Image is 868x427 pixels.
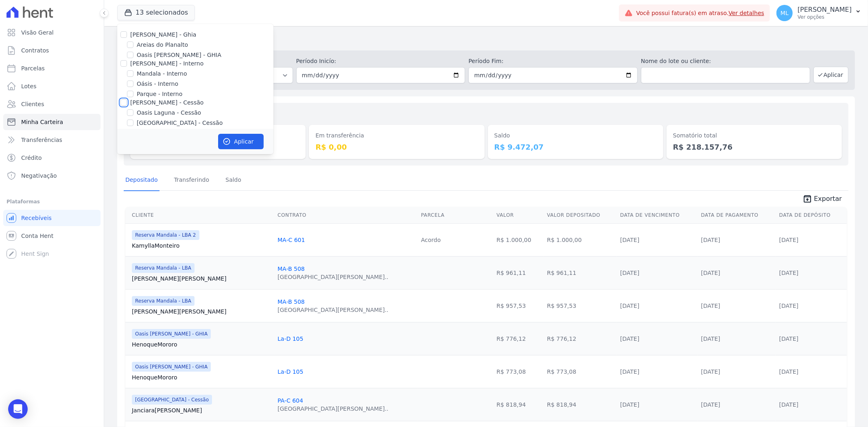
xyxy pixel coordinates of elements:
[544,355,617,388] td: R$ 773,08
[21,232,53,240] span: Conta Hent
[218,134,264,149] button: Aplicar
[701,270,720,276] a: [DATE]
[137,41,188,49] label: Areias do Planalto
[468,57,638,65] label: Período Fim:
[278,298,305,305] a: MA-B 508
[493,256,544,289] td: R$ 961,11
[117,33,855,47] h2: Minha Carteira
[620,335,639,342] a: [DATE]
[21,118,63,126] span: Minha Carteira
[21,214,52,222] span: Recebíveis
[673,142,835,152] dd: R$ 218.157,76
[125,207,274,224] th: Cliente
[814,194,842,204] span: Exportar
[132,329,211,339] span: Oasis [PERSON_NAME] - GHIA
[673,131,835,140] dt: Somatório total
[315,131,478,140] dt: Em transferência
[278,237,305,243] a: MA-C 601
[21,136,62,144] span: Transferências
[130,99,203,106] label: [PERSON_NAME] - Cessão
[21,82,37,90] span: Lotes
[278,335,303,342] a: La-D 105
[278,405,388,413] div: [GEOGRAPHIC_DATA][PERSON_NAME]..
[3,168,101,184] a: Negativação
[641,57,810,65] label: Nome do lote ou cliente:
[770,2,868,24] button: ML [PERSON_NAME] Ver opções
[132,307,271,316] a: [PERSON_NAME][PERSON_NAME]
[620,401,639,408] a: [DATE]
[798,6,852,14] p: [PERSON_NAME]
[124,170,160,191] a: Depositado
[779,237,798,243] a: [DATE]
[620,237,639,243] a: [DATE]
[130,60,203,67] label: [PERSON_NAME] - Interno
[544,322,617,355] td: R$ 776,12
[3,96,101,112] a: Clientes
[701,303,720,309] a: [DATE]
[544,388,617,421] td: R$ 818,94
[3,228,101,244] a: Conta Hent
[132,406,271,414] a: Janciara[PERSON_NAME]
[117,5,195,20] button: 13 selecionados
[8,399,28,419] div: Open Intercom Messenger
[3,42,101,59] a: Contratos
[278,306,388,314] div: [GEOGRAPHIC_DATA][PERSON_NAME]..
[813,67,848,83] button: Aplicar
[493,223,544,256] td: R$ 1.000,00
[544,256,617,289] td: R$ 961,11
[132,274,271,283] a: [PERSON_NAME][PERSON_NAME]
[701,237,720,243] a: [DATE]
[278,273,388,281] div: [GEOGRAPHIC_DATA][PERSON_NAME]..
[493,322,544,355] td: R$ 776,12
[494,131,657,140] dt: Saldo
[796,194,848,205] a: unarchive Exportar
[798,14,852,20] p: Ver opções
[494,142,657,152] dd: R$ 9.472,07
[3,150,101,166] a: Crédito
[132,395,212,405] span: [GEOGRAPHIC_DATA] - Cessão
[779,270,798,276] a: [DATE]
[493,289,544,322] td: R$ 957,53
[779,401,798,408] a: [DATE]
[701,335,720,342] a: [DATE]
[729,10,765,16] a: Ver detalhes
[132,373,271,381] a: HenoqueMororo
[776,207,847,224] th: Data de Depósito
[421,237,441,243] a: Acordo
[315,142,478,152] dd: R$ 0,00
[493,388,544,421] td: R$ 818,94
[278,397,303,404] a: PA-C 604
[620,368,639,375] a: [DATE]
[3,78,101,94] a: Lotes
[278,368,303,375] a: La-D 105
[620,270,639,276] a: [DATE]
[296,57,466,65] label: Período Inicío:
[7,197,97,207] div: Plataformas
[636,9,764,17] span: Você possui fatura(s) em atraso.
[544,207,617,224] th: Valor Depositado
[781,10,789,16] span: ML
[779,368,798,375] a: [DATE]
[130,31,196,38] label: [PERSON_NAME] - Ghia
[3,24,101,41] a: Visão Geral
[3,60,101,76] a: Parcelas
[278,266,305,272] a: MA-B 508
[802,194,812,204] i: unarchive
[137,90,182,98] label: Parque - Interno
[701,401,720,408] a: [DATE]
[173,170,211,191] a: Transferindo
[137,51,221,59] label: Oasis [PERSON_NAME] - GHIA
[21,46,49,54] span: Contratos
[701,368,720,375] a: [DATE]
[137,109,201,117] label: Oasis Laguna - Cessão
[274,207,418,224] th: Contrato
[3,210,101,226] a: Recebíveis
[137,119,223,127] label: [GEOGRAPHIC_DATA] - Cessão
[418,207,494,224] th: Parcela
[617,207,698,224] th: Data de Vencimento
[544,223,617,256] td: R$ 1.000,00
[21,172,57,180] span: Negativação
[21,154,42,162] span: Crédito
[21,64,45,72] span: Parcelas
[132,362,211,372] span: Oasis [PERSON_NAME] - GHIA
